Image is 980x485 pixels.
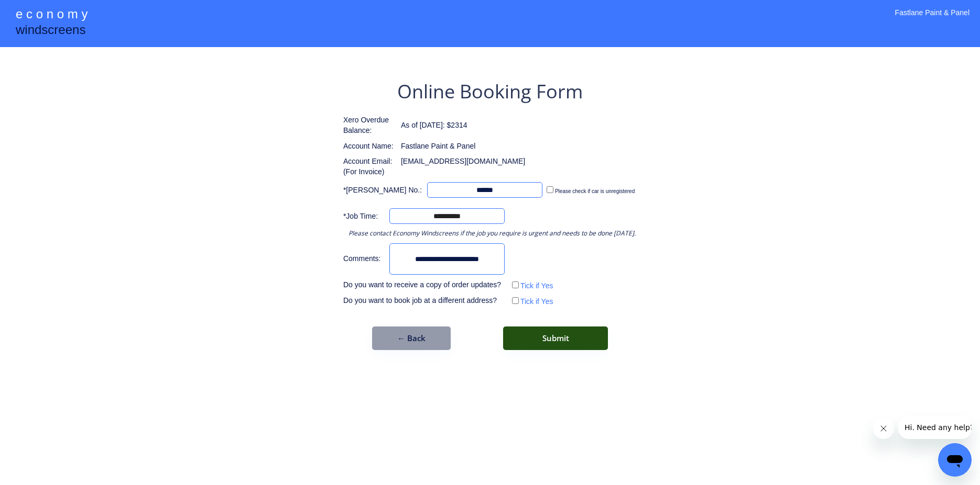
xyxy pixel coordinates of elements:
div: Online Booking Form [397,78,583,105]
label: Tick if Yes [520,297,553,306]
iframe: Close message [873,418,894,439]
div: As of [DATE]: $2314 [401,120,467,131]
div: *[PERSON_NAME] No.: [343,185,422,196]
iframe: Message from company [898,416,972,439]
div: Comments: [343,254,384,264]
div: [EMAIL_ADDRESS][DOMAIN_NAME] [401,156,525,167]
iframe: Button to launch messaging window [938,443,972,477]
div: Fastlane Paint & Panel [401,141,475,152]
div: Xero Overdue Balance: [343,115,396,136]
div: Account Name: [343,141,396,152]
div: *Job Time: [343,211,384,222]
label: Tick if Yes [520,281,553,290]
div: Do you want to receive a copy of order updates? [343,280,505,290]
div: Account Email: (For Invoice) [343,156,396,177]
div: Do you want to book job at a different address? [343,296,505,306]
div: windscreens [16,21,85,41]
button: ← Back [372,326,451,350]
button: Submit [503,326,608,350]
span: Hi. Need any help? [6,7,75,16]
div: Please contact Economy Windscreens if the job you require is urgent and needs to be done [DATE]. [349,229,636,238]
div: e c o n o m y [16,5,88,25]
label: Please check if car is unregistered [555,188,635,194]
div: Fastlane Paint & Panel [895,8,970,31]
